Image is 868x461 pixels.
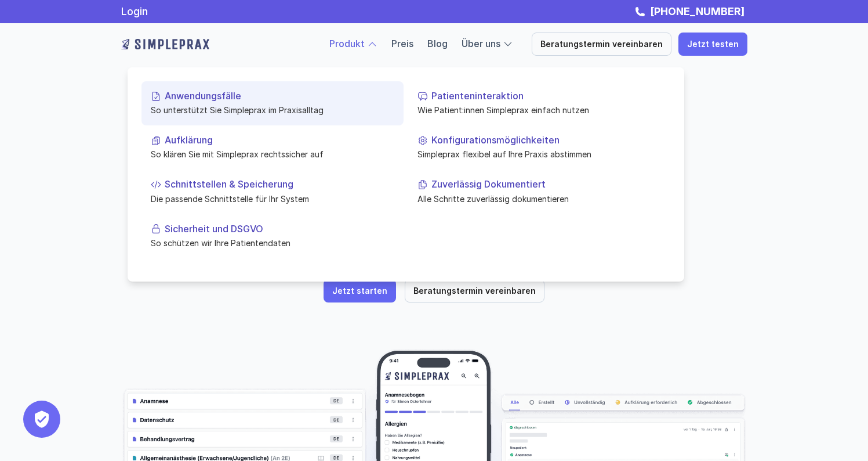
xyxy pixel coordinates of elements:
a: Jetzt testen [678,33,747,56]
p: Jetzt starten [332,286,387,296]
p: Konfigurationsmöglichkeiten [431,135,661,146]
p: Jetzt testen [687,39,739,49]
p: Die passende Schnittstelle für Ihr System [151,192,394,204]
a: Jetzt starten [324,279,396,302]
p: Zuverlässig Dokumentiert [431,179,661,190]
p: So unterstützt Sie Simpleprax im Praxisalltag [151,104,394,116]
p: Beratungstermin vereinbaren [540,39,663,49]
a: KonfigurationsmöglichkeitenSimpleprax flexibel auf Ihre Praxis abstimmen [408,125,670,170]
a: Über uns [462,38,500,49]
a: Preis [391,38,413,49]
a: Produkt [329,38,365,49]
p: Wie Patient:innen Simpleprax einfach nutzen [417,104,661,116]
a: PatienteninteraktionWie Patient:innen Simpleprax einfach nutzen [408,81,670,125]
p: Schnittstellen & Speicherung [165,179,394,190]
p: Sicherheit und DSGVO [165,223,394,234]
a: AufklärungSo klären Sie mit Simpleprax rechtssicher auf [141,125,404,170]
a: Zuverlässig DokumentiertAlle Schritte zuverlässig dokumentieren [408,170,670,214]
p: Beratungstermin vereinbaren [413,286,536,296]
p: So schützen wir Ihre Patientendaten [151,236,394,248]
a: Schnittstellen & SpeicherungDie passende Schnittstelle für Ihr System [141,170,404,214]
p: Aufklärung [165,135,394,146]
p: Anwendungsfälle [165,91,394,102]
a: Login [121,5,148,17]
a: Blog [427,38,448,49]
p: Simpleprax flexibel auf Ihre Praxis abstimmen [417,148,661,160]
p: Alle Schritte zuverlässig dokumentieren [417,192,661,204]
a: AnwendungsfälleSo unterstützt Sie Simpleprax im Praxisalltag [141,81,404,125]
a: Sicherheit und DSGVOSo schützen wir Ihre Patientendaten [141,214,404,258]
a: Beratungstermin vereinbaren [532,33,671,56]
a: [PHONE_NUMBER] [647,5,747,17]
p: So klären Sie mit Simpleprax rechtssicher auf [151,148,394,160]
strong: [PHONE_NUMBER] [650,5,744,17]
p: Patienteninteraktion [431,91,661,102]
a: Beratungstermin vereinbaren [405,279,544,302]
